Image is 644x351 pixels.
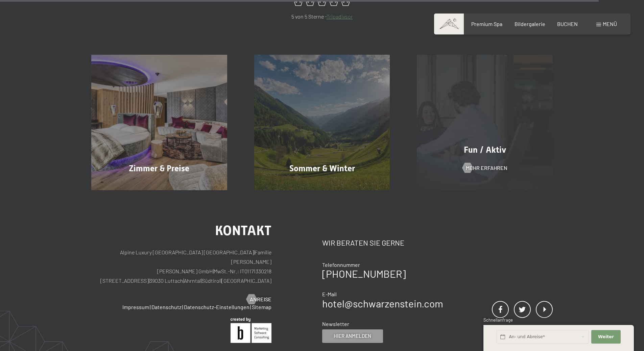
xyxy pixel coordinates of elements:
[78,55,241,191] a: GoGreen - Nachhaltigkeit im Wellnesshotel in Südtirol Zimmer & Preise
[322,297,443,309] a: hotel@schwarzenstein.com
[403,55,566,191] a: GoGreen - Nachhaltigkeit im Wellnesshotel in Südtirol Fun / Aktiv Mehr erfahren
[213,268,214,274] span: |
[150,304,151,310] span: |
[221,277,221,284] span: |
[91,12,553,21] p: 5 von 5 Sterne -
[250,304,251,310] span: |
[322,261,360,268] span: Telefonnummer
[250,296,271,303] span: Anreise
[241,55,404,191] a: GoGreen - Nachhaltigkeit im Wellnesshotel in Südtirol Sommer & Winter
[334,332,371,340] span: Hier anmelden
[322,268,406,280] a: [PHONE_NUMBER]
[598,334,614,340] span: Weiter
[91,248,271,285] p: Alpine Luxury [GEOGRAPHIC_DATA] [GEOGRAPHIC_DATA] Familie [PERSON_NAME] [PERSON_NAME] GmbH MwSt.-...
[464,145,506,155] span: Fun / Aktiv
[471,21,502,27] a: Premium Spa
[515,21,545,27] a: Bildergalerie
[603,21,617,27] span: Menü
[289,164,355,173] span: Sommer & Winter
[122,304,149,310] a: Impressum
[483,317,513,323] span: Schnellanfrage
[591,330,620,344] button: Weiter
[252,304,271,310] a: Sitemap
[322,291,337,297] span: E-Mail
[231,318,271,343] img: Brandnamic GmbH | Leading Hospitality Solutions
[129,164,189,173] span: Zimmer & Preise
[215,223,271,239] span: Kontakt
[183,277,184,284] span: |
[182,304,183,310] span: |
[327,13,353,20] a: Tripadivsor
[557,21,578,27] a: BUCHEN
[246,296,271,303] a: Anreise
[254,249,255,255] span: |
[184,304,249,310] a: Datenschutz-Einstellungen
[322,238,404,247] span: Wir beraten Sie gerne
[466,164,507,172] span: Mehr erfahren
[151,304,182,310] a: Datenschutz
[149,277,149,284] span: |
[322,321,349,327] span: Newsletter
[201,277,202,284] span: |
